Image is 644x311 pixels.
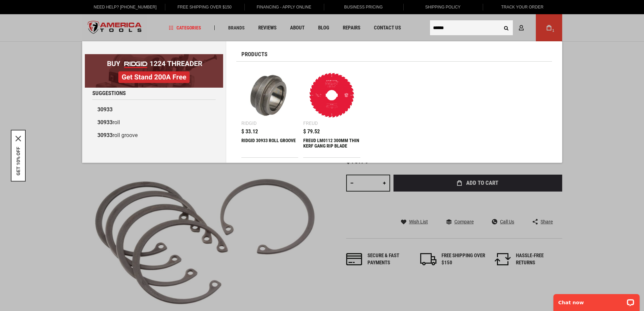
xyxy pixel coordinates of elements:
a: 30933roll groove [92,129,216,142]
a: RIDGID 30933 ROLL GROOVE Ridgid $ 33.12 RIDGID 30933 ROLL GROOVE [241,67,299,157]
a: 30933roll [92,116,216,129]
b: 30933 [97,119,113,126]
img: BOGO: Buy RIDGID® 1224 Threader, Get Stand 200A Free! [85,54,223,88]
span: Brands [228,25,245,30]
a: BOGO: Buy RIDGID® 1224 Threader, Get Stand 200A Free! [85,54,223,59]
img: FREUD LM0112 300MM THIN KERF GANG RIP BLADE [307,70,357,120]
a: Categories [166,23,204,32]
span: Products [241,51,267,57]
span: Categories [169,25,201,30]
button: Search [500,21,513,34]
span: Suggestions [92,90,126,96]
span: $ 33.12 [241,129,258,134]
b: 30933 [97,132,113,138]
iframe: LiveChat chat widget [549,290,644,311]
b: 30933 [97,106,113,113]
a: 30933 [92,103,216,116]
img: RIDGID 30933 ROLL GROOVE [245,70,295,120]
svg: close icon [16,136,21,141]
span: $ 79.52 [303,129,320,134]
div: Freud [303,121,318,126]
a: FREUD LM0112 300MM THIN KERF GANG RIP BLADE Freud $ 79.52 FREUD LM0112 300MM THIN KERF GANG RIP B... [303,67,360,157]
div: Ridgid [241,121,257,126]
button: Close [16,136,21,141]
button: GET 10% OFF [16,147,21,175]
a: Brands [225,23,248,32]
div: FREUD LM0112 300MM THIN KERF GANG RIP BLADE [303,138,360,154]
div: RIDGID 30933 ROLL GROOVE [241,138,299,154]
